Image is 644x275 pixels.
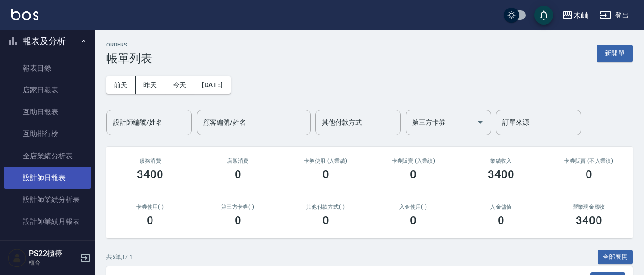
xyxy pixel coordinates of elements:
h3: 3400 [488,168,514,181]
button: 報表及分析 [4,29,91,54]
h3: 0 [410,168,417,181]
p: 櫃台 [29,258,77,267]
img: Person [8,248,27,267]
button: 全部展開 [598,250,633,265]
h3: 3400 [137,168,163,181]
a: 互助日報表 [4,101,91,123]
h3: 0 [322,214,329,227]
a: 全店業績分析表 [4,145,91,167]
button: Open [473,115,488,130]
h2: 卡券販賣 (不入業績) [556,158,621,164]
h2: 入金儲值 [469,204,534,210]
h3: 0 [147,214,153,227]
button: 昨天 [136,76,165,94]
h3: 帳單列表 [106,52,152,65]
a: 設計師業績分析表 [4,189,91,211]
a: 報表目錄 [4,57,91,79]
h2: 店販消費 [206,158,271,164]
button: 登出 [596,7,633,24]
a: 設計師日報表 [4,167,91,189]
h3: 0 [586,168,592,181]
h3: 3400 [576,214,602,227]
a: 店家日報表 [4,79,91,101]
h2: 卡券販賣 (入業績) [381,158,446,164]
button: 新開單 [597,45,633,62]
button: 木屾 [558,6,592,25]
h2: ORDERS [106,42,152,48]
h3: 服務消費 [118,158,183,164]
h2: 第三方卡券(-) [206,204,271,210]
button: 今天 [165,76,195,94]
p: 共 5 筆, 1 / 1 [106,253,133,261]
h2: 業績收入 [469,158,534,164]
h2: 卡券使用(-) [118,204,183,210]
h3: 0 [235,168,241,181]
button: save [534,6,553,25]
h5: PS22櫃檯 [29,249,77,258]
a: 新開單 [597,48,633,57]
a: 設計師業績月報表 [4,211,91,232]
h3: 0 [498,214,504,227]
h3: 0 [235,214,241,227]
img: Logo [11,9,38,20]
button: 前天 [106,76,136,94]
div: 木屾 [573,9,588,21]
h3: 0 [410,214,417,227]
h2: 營業現金應收 [556,204,621,210]
h2: 卡券使用 (入業績) [293,158,358,164]
h3: 0 [322,168,329,181]
h2: 入金使用(-) [381,204,446,210]
button: [DATE] [194,76,230,94]
a: 設計師排行榜 [4,233,91,255]
h2: 其他付款方式(-) [293,204,358,210]
a: 互助排行榜 [4,123,91,145]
